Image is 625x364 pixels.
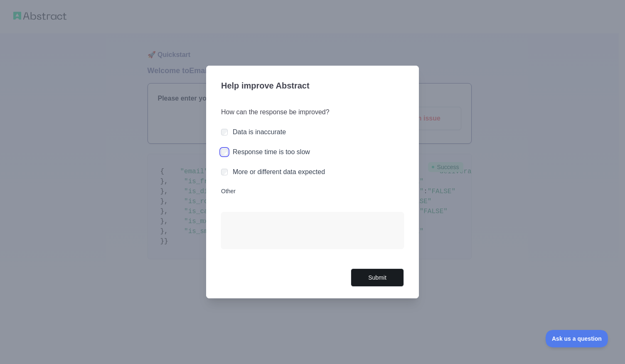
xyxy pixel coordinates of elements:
button: Submit [351,268,404,287]
h3: Help improve Abstract [221,76,404,97]
h3: How can the response be improved? [221,107,404,117]
label: Other [221,187,404,195]
label: More or different data expected [233,168,325,175]
label: Data is inaccurate [233,128,286,135]
label: Response time is too slow [233,148,310,155]
iframe: Toggle Customer Support [546,330,608,347]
